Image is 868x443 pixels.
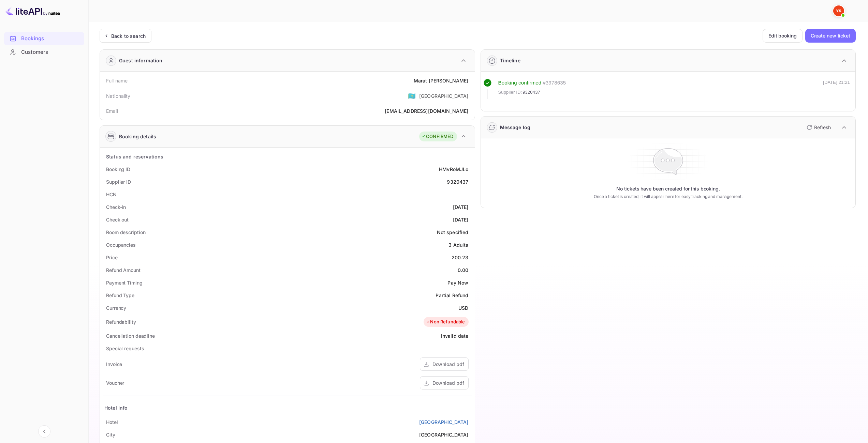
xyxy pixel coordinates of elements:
[408,90,416,102] span: United States
[104,405,128,411] ya-tr-span: Hotel Info
[106,267,141,273] ya-tr-span: Refund Amount
[106,204,126,210] ya-tr-span: Check-in
[500,58,520,63] ya-tr-span: Timeline
[106,217,129,223] ya-tr-span: Check out
[453,203,469,211] div: [DATE]
[106,166,130,172] ya-tr-span: Booking ID
[823,80,850,85] ya-tr-span: [DATE] 21:21
[4,32,84,45] a: Bookings
[106,242,136,248] ya-tr-span: Occupancies
[106,108,118,114] ya-tr-span: Email
[430,319,465,325] ya-tr-span: Non Refundable
[21,48,48,56] ya-tr-span: Customers
[408,92,416,100] ya-tr-span: 🇰🇿
[429,78,469,83] ya-tr-span: [PERSON_NAME]
[419,419,469,425] ya-tr-span: [GEOGRAPHIC_DATA]
[448,242,452,248] ya-tr-span: 3
[426,133,453,140] ya-tr-span: CONFIRMED
[4,32,84,45] div: Bookings
[437,229,469,235] ya-tr-span: Not specified
[432,361,464,367] ya-tr-span: Download pdf
[106,192,117,197] ya-tr-span: HCN
[436,292,468,298] ya-tr-span: Partial Refund
[768,32,797,40] ya-tr-span: Edit booking
[119,57,163,64] ya-tr-span: Guest information
[441,333,469,339] ya-tr-span: Invalid date
[106,361,122,367] ya-tr-span: Invoice
[4,46,84,58] a: Customers
[498,80,517,86] ya-tr-span: Booking
[453,242,469,248] ya-tr-span: Adults
[523,90,540,95] ya-tr-span: 9320437
[106,93,131,99] ya-tr-span: Nationality
[111,33,146,39] ya-tr-span: Back to search
[4,46,84,59] div: Customers
[106,432,115,438] ya-tr-span: City
[419,432,469,438] ya-tr-span: [GEOGRAPHIC_DATA]
[833,5,844,16] img: Yandex Support
[106,280,143,286] ya-tr-span: Payment Timing
[106,154,163,159] ya-tr-span: Status and reservations
[616,185,720,192] ya-tr-span: No tickets have been created for this booking.
[500,124,531,130] ya-tr-span: Message log
[106,255,118,260] ya-tr-span: Price
[432,380,464,386] ya-tr-span: Download pdf
[106,292,134,298] ya-tr-span: Refund Type
[458,266,469,274] div: 0.00
[385,108,468,114] ya-tr-span: [EMAIL_ADDRESS][DOMAIN_NAME]
[106,179,131,185] ya-tr-span: Supplier ID
[106,333,155,339] ya-tr-span: Cancellation deadline
[594,194,742,200] ya-tr-span: Once a ticket is created, it will appear here for easy tracking and management.
[38,425,50,438] button: Collapse navigation
[439,166,468,172] ya-tr-span: HMvRoMJLo
[518,80,541,86] ya-tr-span: confirmed
[21,35,44,43] ya-tr-span: Bookings
[5,5,60,16] img: LiteAPI logo
[803,122,834,133] button: Refresh
[106,78,128,83] ya-tr-span: Full name
[106,229,145,235] ya-tr-span: Room description
[106,319,136,325] ya-tr-span: Refundability
[763,29,803,43] button: Edit booking
[106,419,118,425] ya-tr-span: Hotel
[419,418,469,426] a: [GEOGRAPHIC_DATA]
[452,254,469,261] div: 200.23
[811,32,850,40] ya-tr-span: Create new ticket
[805,29,856,43] button: Create new ticket
[543,79,566,87] div: # 3978635
[414,78,427,83] ya-tr-span: Marat
[447,280,468,286] ya-tr-span: Pay Now
[447,178,468,185] div: 9320437
[453,216,469,223] div: [DATE]
[106,346,144,351] ya-tr-span: Special requests
[106,305,126,311] ya-tr-span: Currency
[419,93,469,99] ya-tr-span: [GEOGRAPHIC_DATA]
[458,305,468,311] ya-tr-span: USD
[498,90,522,95] ya-tr-span: Supplier ID:
[119,133,156,140] ya-tr-span: Booking details
[814,124,831,130] ya-tr-span: Refresh
[106,380,124,386] ya-tr-span: Voucher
